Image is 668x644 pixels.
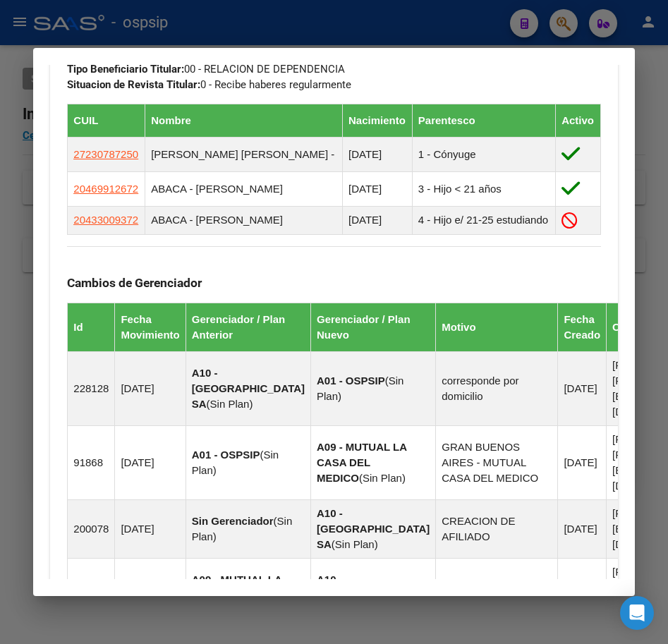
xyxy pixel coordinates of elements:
span: 00 - RELACION DE DEPENDENCIA [67,63,345,75]
td: [DATE] [115,559,186,633]
strong: A10 - [GEOGRAPHIC_DATA] SA [317,573,430,616]
td: GRAN BUENOS AIRES - MUTUAL CASA DEL MEDICO [436,426,558,500]
td: 200078 [68,500,115,559]
td: CONURBANO - [GEOGRAPHIC_DATA] [436,559,558,633]
td: 228128 [68,352,115,426]
th: Gerenciador / Plan Nuevo [311,303,436,352]
div: Open Intercom Messenger [620,596,654,630]
td: ABACA - [PERSON_NAME] [145,206,343,234]
th: Motivo [436,303,558,352]
span: Sin Plan [210,398,250,410]
td: ( ) [311,426,436,500]
td: [DATE] [343,171,413,206]
td: [DATE] [115,352,186,426]
th: Fecha Creado [558,303,607,352]
td: [DATE] [558,559,607,633]
strong: A01 - OSPSIP [317,375,385,387]
th: Id [68,303,115,352]
td: ABACA - [PERSON_NAME] [145,171,343,206]
span: Sin Plan [363,472,402,484]
strong: A10 - [GEOGRAPHIC_DATA] SA [317,507,430,550]
th: CUIL [68,104,145,137]
span: 20433009372 [73,214,138,226]
td: [DATE] [343,137,413,171]
td: corresponde por domicilio [436,352,558,426]
td: [DATE] [115,500,186,559]
td: 1 - Cónyuge [412,137,555,171]
td: [DATE] [558,352,607,426]
td: ( ) [186,426,310,500]
td: ( ) [311,559,436,633]
td: ( ) [311,500,436,559]
h3: Cambios de Gerenciador [67,275,600,291]
th: Parentesco [412,104,555,137]
td: 91868 [68,426,115,500]
strong: Tipo Beneficiario Titular: [67,63,184,75]
td: CREACION DE AFILIADO [436,500,558,559]
td: [PERSON_NAME] [PERSON_NAME] - [145,137,343,171]
th: Nombre [145,104,343,137]
span: 0 - Recibe haberes regularmente [67,78,351,91]
td: [DATE] [558,500,607,559]
th: Activo [556,104,601,137]
td: 4 - Hijo e/ 21-25 estudiando [412,206,555,234]
td: [DATE] [558,426,607,500]
th: Gerenciador / Plan Anterior [186,303,310,352]
td: [DATE] [115,426,186,500]
th: Fecha Movimiento [115,303,186,352]
td: ( ) [186,500,310,559]
span: Sin Plan [335,538,375,550]
td: ( ) [186,352,310,426]
strong: A09 - MUTUAL LA CASA DEL MEDICO [192,573,282,616]
span: 27230787250 [73,148,138,160]
span: 20469912672 [73,183,138,195]
strong: Situacion de Revista Titular: [67,78,200,91]
strong: A09 - MUTUAL LA CASA DEL MEDICO [317,441,407,484]
td: 114108 [68,559,115,633]
strong: A01 - OSPSIP [192,449,260,461]
td: ( ) [311,352,436,426]
th: Nacimiento [343,104,413,137]
td: [DATE] [343,206,413,234]
strong: Sin Gerenciador [192,515,274,527]
td: 3 - Hijo < 21 años [412,171,555,206]
td: ( ) [186,559,310,633]
strong: A10 - [GEOGRAPHIC_DATA] SA [192,367,305,410]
